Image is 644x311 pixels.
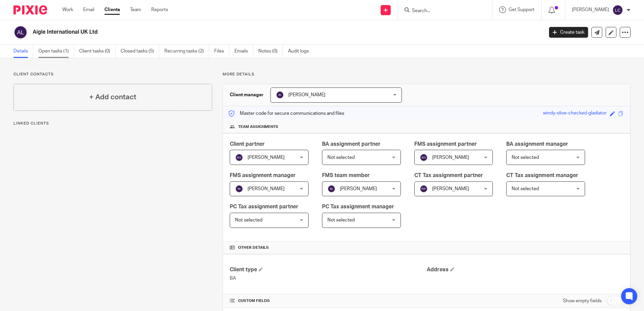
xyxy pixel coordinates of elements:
[549,27,588,38] a: Create task
[230,141,265,147] span: Client partner
[83,6,94,13] a: Email
[228,110,344,117] p: Master code for secure communications and files
[79,45,116,58] a: Client tasks (0)
[322,173,370,178] span: FMS team member
[512,186,539,191] span: Not selected
[62,6,73,13] a: Work
[411,8,472,14] input: Search
[509,7,535,12] span: Get Support
[13,5,47,14] img: Pixie
[432,186,469,191] span: [PERSON_NAME]
[13,25,28,39] img: svg%3E
[322,204,394,209] span: PC Tax assignment manager
[230,266,426,273] h4: Client type
[238,245,269,250] span: Other details
[33,29,438,36] h2: Aigle International UK Ltd
[288,93,325,97] span: [PERSON_NAME]
[238,124,278,130] span: Team assignments
[13,121,212,126] p: Linked clients
[13,45,33,58] a: Details
[543,110,607,117] div: windy-olive-checked-gladiator
[288,45,314,58] a: Audit logs
[234,45,253,58] a: Emails
[223,72,631,77] p: More details
[151,6,168,13] a: Reports
[420,185,428,193] img: svg%3E
[248,155,285,160] span: [PERSON_NAME]
[506,173,578,178] span: CT Tax assignment manager
[612,5,623,15] img: svg%3E
[506,141,568,147] span: BA assignment manager
[340,186,377,191] span: [PERSON_NAME]
[414,173,483,178] span: CT Tax assignment partner
[130,6,141,13] a: Team
[38,45,74,58] a: Open tasks (1)
[512,155,539,160] span: Not selected
[414,141,477,147] span: FMS assignment partner
[427,266,623,273] h4: Address
[230,298,426,304] h4: CUSTOM FIELDS
[214,45,229,58] a: Files
[235,185,243,193] img: svg%3E
[13,72,212,77] p: Client contacts
[230,173,296,178] span: FMS assignment manager
[322,141,381,147] span: BA assignment partner
[420,153,428,162] img: svg%3E
[327,155,355,160] span: Not selected
[104,6,120,13] a: Clients
[230,204,298,209] span: PC Tax assignment partner
[235,153,243,162] img: svg%3E
[230,275,426,282] p: BA
[121,45,159,58] a: Closed tasks (5)
[563,298,602,304] label: Show empty fields
[164,45,209,58] a: Recurring tasks (2)
[258,45,283,58] a: Notes (0)
[572,6,609,13] p: [PERSON_NAME]
[235,218,262,222] span: Not selected
[248,186,285,191] span: [PERSON_NAME]
[327,185,335,193] img: svg%3E
[230,92,264,98] h3: Client manager
[276,91,284,99] img: svg%3E
[89,92,136,102] h4: + Add contact
[432,155,469,160] span: [PERSON_NAME]
[327,218,355,222] span: Not selected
